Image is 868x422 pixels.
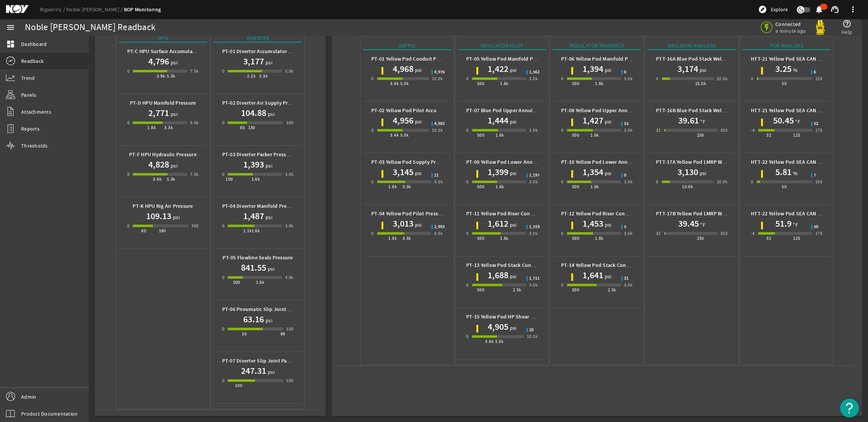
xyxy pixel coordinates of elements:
span: % [792,169,798,177]
div: Pod Analogs [743,42,831,50]
h1: 1,688 [488,269,508,281]
div: 0 [561,178,563,186]
div: HPU [119,34,207,43]
div: 3.4k [390,131,399,139]
span: 0 [624,70,626,75]
h1: 51.9 [775,218,792,230]
div: 3.0k [529,75,538,82]
b: PT-01 Yellow Pod Conduit Pressure [371,55,453,62]
div: 0 [656,75,658,82]
div: 250 [697,235,704,242]
span: psi [266,110,275,118]
b: PT-02 Diverter Air Supply Pressure [222,99,304,107]
span: psi [264,317,272,324]
div: 1.8k [388,235,397,242]
h1: 3,130 [677,166,698,178]
h1: 1,427 [583,114,603,126]
div: 3.0k [624,281,633,289]
b: PTT-16A Blue Pod Stack Wellbore Pressure [656,55,756,62]
span: 2,993 [434,225,445,229]
div: 0 [127,119,130,126]
div: 100 [815,178,822,186]
div: 0 [127,222,130,230]
div: 350 [720,230,728,237]
div: 1.6k [590,183,599,190]
div: 250 [697,131,704,139]
span: psi [266,368,275,376]
span: 52 [814,122,819,126]
div: 5.3k [400,80,409,87]
span: Admin [21,393,36,401]
div: 1.6k [496,183,504,190]
b: PT-05 Flowline Seals Pressure [223,254,293,261]
div: 32 [766,235,771,242]
b: PTT-17A Yellow Pod LMRP Wellbore Pressure [656,158,760,166]
div: 5.3k [400,131,409,139]
div: 500 [477,80,484,87]
div: 100 [815,75,822,82]
span: 4,983 [434,122,445,126]
div: 0 [561,126,563,134]
a: Rigsentry [40,6,66,13]
b: PTT-17B Yellow Pod LMRP Wellbore Temperature [656,210,770,217]
h1: 3.25 [775,63,792,75]
div: 32 [656,126,661,134]
h1: 50.45 [773,114,794,126]
span: Connected [775,21,807,27]
div: 5.3k [167,72,175,80]
h1: 1,399 [488,166,508,178]
span: psi [603,273,612,280]
div: 1.8k [147,124,156,131]
div: 3.3k [259,72,268,80]
div: 500 [477,286,484,294]
div: 7.5k [190,171,199,178]
span: 4,976 [434,70,445,75]
b: HTT-22 Yellow Pod SEA CAN 2 Humidity [751,158,844,166]
h1: 841.55 [241,262,266,274]
div: 2.5k [608,286,616,294]
span: Thresholds [21,142,48,149]
span: psi [508,118,517,125]
div: 1.8k [388,183,397,190]
span: psi [603,169,612,177]
b: PT-03 Diverter Packer Pressure [222,151,294,158]
div: 1.8k [595,235,604,242]
span: psi [169,110,177,118]
div: -4 [751,126,755,134]
div: 3.4k [153,175,162,183]
div: 5.0k [285,67,294,75]
div: 0 [222,377,224,384]
span: a minute ago [775,27,807,34]
div: 2.5k [513,286,522,294]
span: psi [264,162,272,169]
div: 3.4k [390,80,399,87]
h1: 2,771 [148,107,169,119]
b: PTT-16B Blue Pod Stack Wellbore Temperature [656,107,766,114]
span: 20 [529,328,534,332]
div: 2.2k [247,72,256,80]
h1: 39.61 [678,114,699,126]
div: 0 [222,119,224,126]
a: BOP Monitoring [124,6,161,13]
b: PT-11 Yellow Pod Riser Connector Regulator Pilot Pressure [466,210,604,217]
span: 7 [814,173,816,178]
div: 1.8k [595,80,604,87]
div: 1.6k [496,131,504,139]
b: PT-08 Yellow Pod Upper Annular Pressure [561,107,659,114]
div: 0 [127,67,130,75]
span: 31 [624,276,629,281]
h1: 4,968 [393,63,413,75]
div: 300 [286,119,293,126]
span: Product Documentation [21,410,78,417]
b: PT-04 Yellow Pod Pilot Pressure [371,210,446,217]
div: 3.0k [529,178,538,186]
div: 3.3k [164,124,173,131]
div: 500 [286,377,293,384]
span: psi [169,162,177,169]
div: 3.0k [529,230,538,237]
div: 3.4k [485,338,494,345]
button: Explore [755,3,791,15]
span: psi [698,66,706,74]
div: Regulator Pilot [458,42,546,50]
span: °F [699,221,705,229]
